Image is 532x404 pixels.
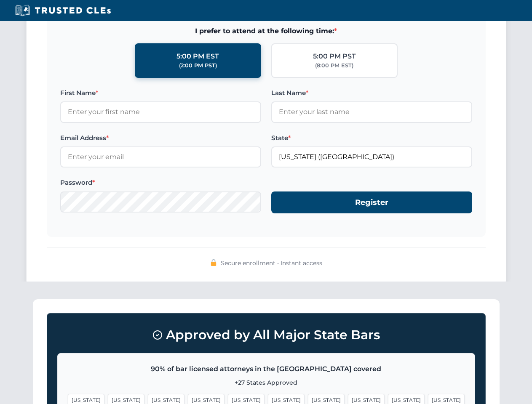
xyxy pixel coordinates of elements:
[315,61,353,70] div: (8:00 PM EST)
[210,259,217,266] img: 🔒
[60,101,261,122] input: Enter your first name
[57,324,475,346] h3: Approved by All Major State Bars
[68,364,465,375] p: 90% of bar licensed attorneys in the [GEOGRAPHIC_DATA] covered
[176,51,219,62] div: 5:00 PM EST
[313,51,356,62] div: 5:00 PM PST
[60,178,261,188] label: Password
[13,4,113,17] img: Trusted CLEs
[60,133,261,143] label: Email Address
[60,26,472,37] span: I prefer to attend at the following time:
[221,258,322,268] span: Secure enrollment • Instant access
[60,88,261,98] label: First Name
[179,61,217,70] div: (2:00 PM PST)
[271,101,472,122] input: Enter your last name
[271,133,472,143] label: State
[68,378,465,387] p: +27 States Approved
[271,146,472,167] input: Arizona (AZ)
[271,88,472,98] label: Last Name
[271,191,472,214] button: Register
[60,146,261,167] input: Enter your email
